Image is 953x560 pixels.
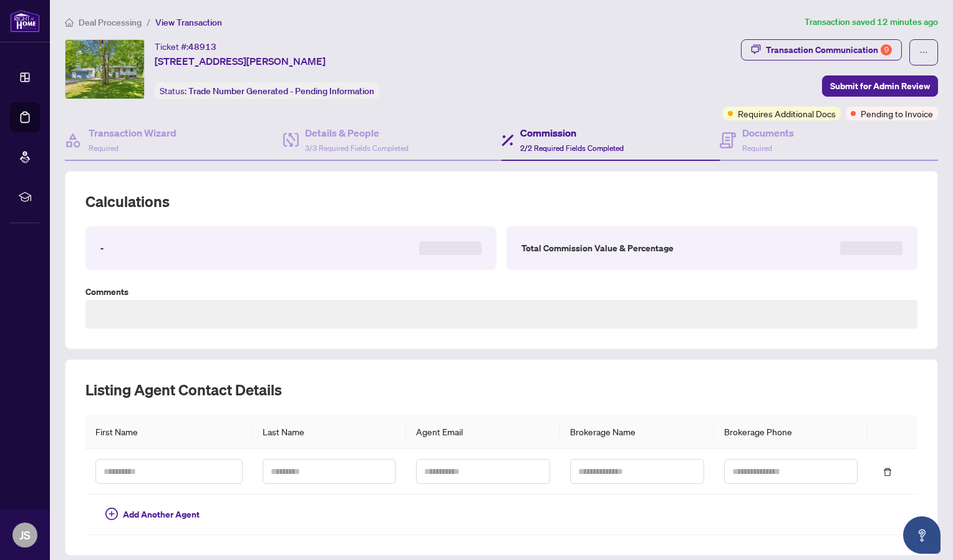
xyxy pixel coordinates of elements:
th: Brokerage Name [560,415,714,449]
label: - [100,241,104,255]
h4: Commission [520,125,624,140]
span: Pending to Invoice [861,107,933,120]
span: home [65,18,74,27]
span: View Transaction [155,17,222,28]
span: JS [19,526,31,544]
img: IMG-X12336063_1.jpg [65,40,144,99]
span: delete [883,468,892,476]
h4: Documents [742,125,794,140]
span: Requires Additional Docs [738,107,836,120]
span: Required [89,143,119,153]
button: Open asap [903,516,941,554]
div: Status: [155,82,379,99]
span: Trade Number Generated - Pending Information [188,85,374,97]
th: Last Name [253,415,407,449]
span: Deal Processing [79,17,142,28]
h2: Calculations [85,191,917,211]
span: Add Another Agent [123,508,200,521]
span: Submit for Admin Review [830,76,930,96]
th: Brokerage Phone [714,415,868,449]
span: 3/3 Required Fields Completed [305,143,409,153]
label: Total Commission Value & Percentage [521,241,674,255]
h4: Transaction Wizard [89,125,177,140]
span: 2/2 Required Fields Completed [520,143,624,153]
img: logo [10,9,40,32]
div: Transaction Communication [766,40,892,60]
li: / [147,15,150,29]
span: 48913 [188,41,216,52]
button: Submit for Admin Review [822,75,938,97]
th: First Name [85,415,253,449]
button: Transaction Communication9 [741,39,902,60]
div: 9 [881,44,892,56]
h4: Details & People [305,125,409,140]
button: Add Another Agent [95,504,210,524]
span: plus-circle [105,508,118,520]
div: Ticket #: [155,39,216,54]
th: Agent Email [406,415,560,449]
span: [STREET_ADDRESS][PERSON_NAME] [155,54,326,69]
label: Comments [85,285,917,299]
article: Transaction saved 12 minutes ago [805,15,938,29]
h2: Listing Agent Contact Details [85,380,917,400]
span: ellipsis [919,48,928,57]
span: Required [742,143,772,153]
